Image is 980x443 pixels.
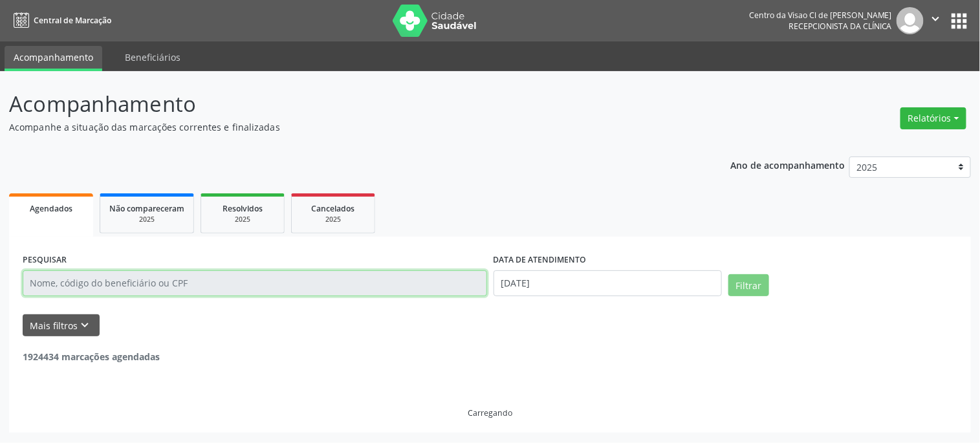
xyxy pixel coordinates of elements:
img: img [897,7,924,34]
input: Selecione um intervalo [494,270,723,296]
span: Recepcionista da clínica [789,21,892,32]
button: Filtrar [728,274,769,296]
div: Centro da Visao Cl de [PERSON_NAME] [749,10,892,21]
a: Beneficiários [116,46,190,69]
p: Acompanhe a situação das marcações correntes e finalizadas [9,120,682,134]
button:  [924,7,948,34]
div: Carregando [468,407,512,418]
input: Nome, código do beneficiário ou CPF [23,270,487,296]
strong: 1924434 marcações agendadas [23,351,160,363]
span: Agendados [30,203,72,214]
button: Mais filtroskeyboard_arrow_down [23,314,100,337]
label: DATA DE ATENDIMENTO [494,250,587,270]
span: Não compareceram [109,203,184,214]
p: Ano de acompanhamento [730,157,845,173]
button: apps [948,10,971,32]
span: Central de Marcação [34,15,111,26]
span: Cancelados [312,203,355,214]
label: PESQUISAR [23,250,67,270]
div: 2025 [301,215,365,224]
i:  [929,12,943,26]
span: Resolvidos [223,203,263,214]
div: 2025 [210,215,275,224]
a: Acompanhamento [5,46,102,71]
a: Central de Marcação [9,10,111,31]
div: 2025 [109,215,184,224]
p: Acompanhamento [9,88,682,120]
button: Relatórios [900,107,966,129]
i: keyboard_arrow_down [78,318,93,332]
